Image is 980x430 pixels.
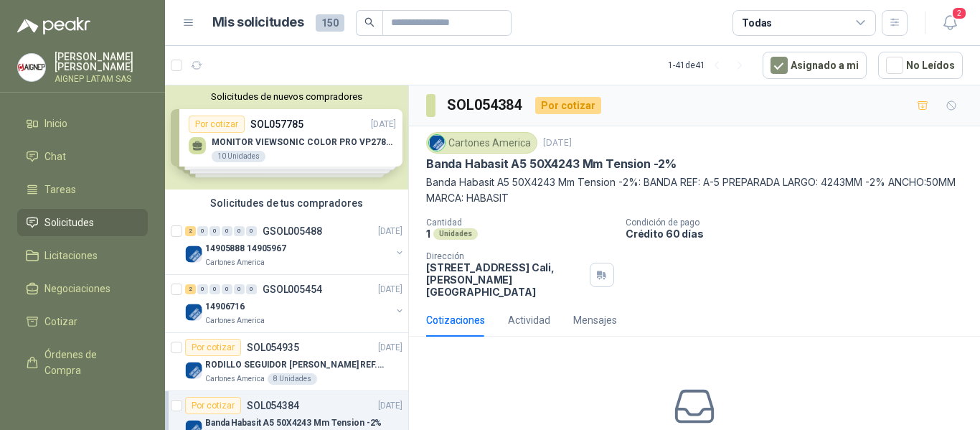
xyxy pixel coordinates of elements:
[55,52,148,72] p: [PERSON_NAME] [PERSON_NAME]
[426,132,537,154] div: Cartones America
[364,17,374,27] span: search
[197,284,208,294] div: 0
[185,281,405,327] a: 2 0 0 0 0 0 GSOL005454[DATE] Company Logo14906716Cartones America
[205,242,286,256] p: 14905888 14905967
[543,136,572,150] p: [DATE]
[573,312,617,328] div: Mensajes
[937,10,963,36] button: 2
[205,416,382,430] p: Banda Habasit A5 50X4243 Mm Tension -2%
[426,174,963,206] p: Banda Habasit A5 50X4243 Mm Tension -2%: BANDA REF: A-5 PREPARADA LARGO: 4243MM -2% ANCHO:50MM MA...
[316,14,344,32] span: 150
[44,116,67,131] span: Inicio
[508,312,550,328] div: Actividad
[263,226,322,236] p: GSOL005488
[44,281,110,296] span: Negociaciones
[17,176,148,203] a: Tareas
[268,373,317,385] div: 8 Unidades
[44,314,77,329] span: Cotizar
[44,149,66,164] span: Chat
[185,284,196,294] div: 2
[378,399,402,413] p: [DATE]
[247,342,299,352] p: SOL054935
[185,362,202,379] img: Company Logo
[668,54,751,77] div: 1 - 41 de 41
[197,226,208,236] div: 0
[234,284,245,294] div: 0
[429,135,445,151] img: Company Logo
[878,52,963,79] button: No Leídos
[185,304,202,321] img: Company Logo
[44,182,76,197] span: Tareas
[185,223,405,268] a: 2 0 0 0 0 0 GSOL005488[DATE] Company Logo14905888 14905967Cartones America
[433,228,478,240] div: Unidades
[222,284,232,294] div: 0
[165,333,408,391] a: Por cotizarSOL054935[DATE] Company LogoRODILLO SEGUIDOR [PERSON_NAME] REF. NATV-17-PPA [PERSON_NA...
[626,228,974,240] p: Crédito 60 días
[378,341,402,355] p: [DATE]
[17,341,148,384] a: Órdenes de Compra
[17,17,90,34] img: Logo peakr
[44,215,94,230] span: Solicitudes
[426,312,485,328] div: Cotizaciones
[209,226,220,236] div: 0
[17,209,148,236] a: Solicitudes
[626,218,974,228] p: Condición de pago
[185,397,241,414] div: Por cotizar
[378,283,402,296] p: [DATE]
[742,15,772,31] div: Todas
[212,12,304,33] h1: Mis solicitudes
[205,257,265,268] p: Cartones America
[209,284,220,294] div: 0
[205,373,265,385] p: Cartones America
[263,284,322,294] p: GSOL005454
[185,339,241,356] div: Por cotizar
[17,390,148,417] a: Remisiones
[378,225,402,238] p: [DATE]
[763,52,867,79] button: Asignado a mi
[426,218,614,228] p: Cantidad
[426,228,430,240] p: 1
[165,85,408,190] div: Solicitudes de nuevos compradoresPor cotizarSOL057785[DATE] MONITOR VIEWSONIC COLOR PRO VP2786-4K...
[17,143,148,170] a: Chat
[951,6,967,20] span: 2
[165,190,408,217] div: Solicitudes de tus compradores
[55,75,148,83] p: AIGNEP LATAM SAS
[205,300,245,314] p: 14906716
[447,94,524,116] h3: SOL054384
[17,242,148,269] a: Licitaciones
[205,358,384,372] p: RODILLO SEGUIDOR [PERSON_NAME] REF. NATV-17-PPA [PERSON_NAME]
[426,251,584,261] p: Dirección
[17,110,148,137] a: Inicio
[17,308,148,335] a: Cotizar
[44,248,98,263] span: Licitaciones
[17,275,148,302] a: Negociaciones
[246,284,257,294] div: 0
[234,226,245,236] div: 0
[426,261,584,298] p: [STREET_ADDRESS] Cali , [PERSON_NAME][GEOGRAPHIC_DATA]
[205,315,265,327] p: Cartones America
[44,347,134,378] span: Órdenes de Compra
[18,54,45,81] img: Company Logo
[246,226,257,236] div: 0
[222,226,232,236] div: 0
[185,226,196,236] div: 2
[247,401,299,411] p: SOL054384
[535,97,601,114] div: Por cotizar
[171,91,402,102] button: Solicitudes de nuevos compradores
[185,246,202,263] img: Company Logo
[426,156,677,172] p: Banda Habasit A5 50X4243 Mm Tension -2%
